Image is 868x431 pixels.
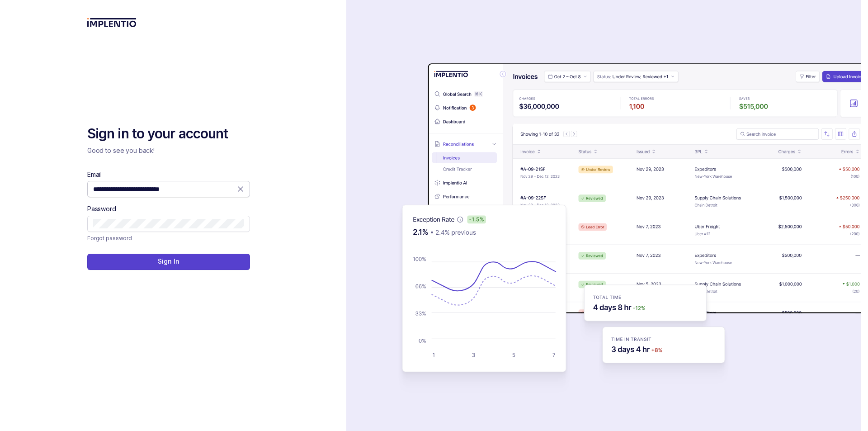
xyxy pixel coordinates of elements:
[87,125,250,143] h2: Sign in to your account
[87,146,250,155] p: Good to see you back!
[87,204,116,213] label: Password
[87,234,132,243] p: Forgot password
[87,170,102,179] label: Email
[87,254,250,270] button: Sign In
[87,18,137,27] img: logo
[158,257,179,266] p: Sign In
[87,234,132,243] a: Link Forgot password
